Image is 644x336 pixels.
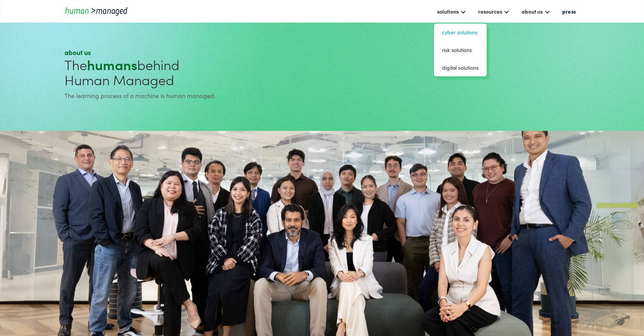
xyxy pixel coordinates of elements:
[437,26,484,38] a: Cyber solutions
[64,91,319,100] div: The learning process of a machine is human managed.
[522,7,543,16] div: about us
[474,5,513,18] div: resources
[87,55,137,74] strong: humans
[64,57,319,87] h1: The behind Human Managed
[64,48,319,57] div: about us
[437,44,484,56] a: risk solutions
[64,6,132,16] a: home
[437,7,459,16] div: solutions
[478,7,502,16] div: resources
[433,5,470,18] div: solutions
[518,5,554,18] div: about us
[558,5,580,18] a: press
[437,62,484,74] a: digital solutions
